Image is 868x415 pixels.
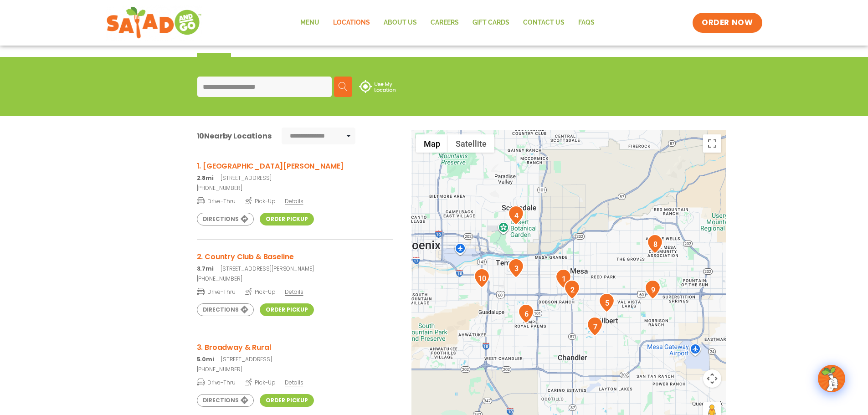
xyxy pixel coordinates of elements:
[260,303,314,316] a: Order Pickup
[516,12,571,33] a: Contact Us
[197,174,214,182] strong: 2.8mi
[819,366,844,391] img: wpChatIcon
[424,12,466,33] a: Careers
[645,280,661,299] div: 9
[197,160,393,172] h3: 1. [GEOGRAPHIC_DATA][PERSON_NAME]
[702,17,753,28] span: ORDER NOW
[416,134,448,153] button: Show street map
[647,234,663,254] div: 8
[197,251,393,273] a: 2. Country Club & Baseline 3.7mi[STREET_ADDRESS][PERSON_NAME]
[587,317,603,336] div: 7
[245,196,276,205] span: Pick-Up
[703,369,721,388] button: Map camera controls
[197,342,393,364] a: 3. Broadway & Rural 5.0mi[STREET_ADDRESS]
[197,365,393,374] a: [PHONE_NUMBER]
[359,80,395,93] img: use-location.svg
[518,304,534,323] div: 6
[474,268,490,288] div: 10
[106,5,202,41] img: new-SAG-logo-768×292
[197,265,214,272] strong: 3.7mi
[197,213,254,225] a: Directions
[197,194,393,205] a: Drive-Thru Pick-Up Details
[197,184,393,192] a: [PHONE_NUMBER]
[197,355,214,363] strong: 5.0mi
[508,258,524,278] div: 3
[197,378,236,387] span: Drive-Thru
[197,251,393,262] h3: 2. Country Club & Baseline
[197,265,393,273] p: [STREET_ADDRESS][PERSON_NAME]
[571,12,601,33] a: FAQs
[285,288,303,296] span: Details
[377,12,424,33] a: About Us
[293,12,326,33] a: Menu
[448,134,494,153] button: Show satellite imagery
[285,379,303,386] span: Details
[197,287,236,296] span: Drive-Thru
[197,375,393,387] a: Drive-Thru Pick-Up Details
[564,280,580,299] div: 2
[466,12,516,33] a: GIFT CARDS
[245,287,276,296] span: Pick-Up
[197,160,393,182] a: 1. [GEOGRAPHIC_DATA][PERSON_NAME] 2.8mi[STREET_ADDRESS]
[339,82,348,91] img: search.svg
[197,303,254,316] a: Directions
[197,174,393,182] p: [STREET_ADDRESS]
[703,134,721,153] button: Toggle fullscreen view
[260,394,314,407] a: Order Pickup
[555,269,571,288] div: 1
[197,394,254,407] a: Directions
[260,213,314,225] a: Order Pickup
[508,205,524,225] div: 4
[197,342,393,353] h3: 3. Broadway & Rural
[197,275,393,283] a: [PHONE_NUMBER]
[599,293,615,313] div: 5
[693,13,762,33] a: ORDER NOW
[197,131,205,141] span: 10
[245,378,276,387] span: Pick-Up
[197,355,393,364] p: [STREET_ADDRESS]
[197,285,393,296] a: Drive-Thru Pick-Up Details
[197,196,236,205] span: Drive-Thru
[285,197,303,205] span: Details
[326,12,377,33] a: Locations
[197,130,272,142] div: Nearby Locations
[293,12,601,33] nav: Menu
